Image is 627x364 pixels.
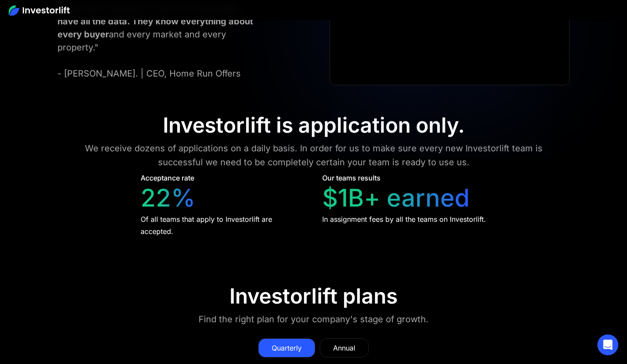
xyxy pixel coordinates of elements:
[322,173,381,183] div: Our teams results
[141,173,194,183] div: Acceptance rate
[322,213,486,225] div: In assignment fees by all the teams on Investorlift.
[597,334,618,355] div: Open Intercom Messenger
[163,113,465,138] div: Investorlift is application only.
[272,343,302,353] div: Quarterly
[199,312,428,326] div: Find the right plan for your company's stage of growth.
[63,141,564,169] div: We receive dozens of applications on a daily basis. In order for us to make sure every new Invest...
[141,184,196,213] div: 22%
[333,343,355,353] div: Annual
[57,3,253,40] strong: they have all the data. They know everything about every buyer
[229,284,398,309] div: Investorlift plans
[141,213,306,237] div: Of all teams that apply to Investorlift are accepted.
[322,184,470,213] div: $1B+ earned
